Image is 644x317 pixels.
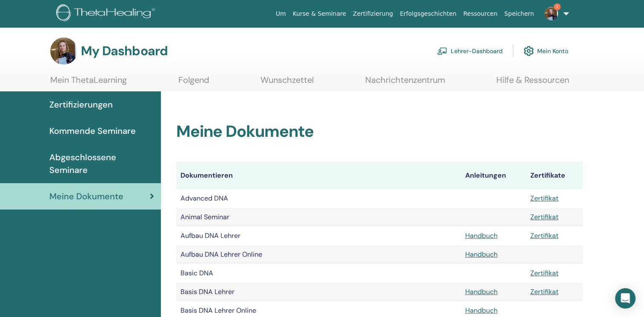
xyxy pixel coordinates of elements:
td: Aufbau DNA Lehrer Online [176,245,461,264]
th: Zertifikate [526,162,583,189]
a: Um [272,6,289,22]
td: Basic DNA [176,264,461,283]
th: Anleitungen [461,162,526,189]
a: Erfolgsgeschichten [396,6,460,22]
td: Animal Seminar [176,208,461,226]
a: Handbuch [465,231,498,240]
img: default.jpg [50,37,77,65]
img: cog.svg [524,44,534,58]
a: Zertifikat [530,287,558,296]
img: logo.png [56,4,158,23]
a: Handbuch [465,287,498,296]
a: Kurse & Seminare [289,6,349,22]
h2: Meine Dokumente [176,122,583,142]
a: Zertifikat [530,194,558,203]
a: Zertifizierung [349,6,396,22]
td: Basis DNA Lehrer [176,283,461,301]
img: chalkboard-teacher.svg [437,47,447,55]
a: Folgend [178,75,209,91]
a: Zertifikat [530,269,558,277]
th: Dokumentieren [176,162,461,189]
span: Abgeschlossene Seminare [49,151,154,176]
a: Mein Konto [524,42,568,60]
span: Meine Dokumente [49,190,123,203]
span: Kommende Seminare [49,125,136,137]
td: Aufbau DNA Lehrer [176,226,461,245]
td: Advanced DNA [176,189,461,208]
a: Handbuch [465,250,498,259]
img: default.jpg [544,7,558,20]
h3: My Dashboard [81,43,168,59]
div: Open Intercom Messenger [615,288,635,309]
a: Mein ThetaLearning [50,75,127,91]
a: Handbuch [465,306,498,315]
a: Ressourcen [460,6,501,22]
a: Nachrichtenzentrum [365,75,445,91]
a: Zertifikat [530,231,558,240]
a: Hilfe & Ressourcen [496,75,569,91]
span: Zertifizierungen [49,98,113,111]
a: Speichern [501,6,538,22]
a: Wunschzettel [260,75,314,91]
a: Lehrer-Dashboard [437,42,503,60]
a: Zertifikat [530,212,558,221]
span: 1 [554,3,561,10]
